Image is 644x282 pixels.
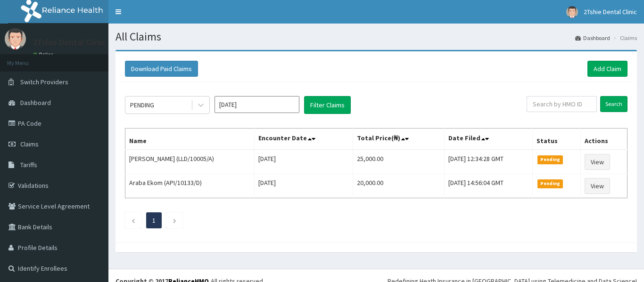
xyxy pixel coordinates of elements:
[125,174,255,198] td: Araba Ekom (API/10133/D)
[215,96,299,113] input: Select Month and Year
[566,6,578,18] img: User Image
[20,140,39,148] span: Claims
[130,100,154,110] div: PENDING
[33,38,106,47] p: 2Tshie Dental Clinic
[353,150,445,174] td: 25,000.00
[255,174,353,198] td: [DATE]
[585,154,610,170] a: View
[353,129,445,150] th: Total Price(₦)
[20,78,68,86] span: Switch Providers
[33,51,56,58] a: Online
[255,150,353,174] td: [DATE]
[255,129,353,150] th: Encounter Date
[20,161,37,169] span: Tariffs
[5,28,26,49] img: User Image
[125,129,255,150] th: Name
[173,216,177,225] a: Next page
[20,98,51,107] span: Dashboard
[584,8,637,16] span: 2Tshie Dental Clinic
[537,155,563,164] span: Pending
[527,96,597,112] input: Search by HMO ID
[304,96,351,114] button: Filter Claims
[537,179,563,188] span: Pending
[131,216,135,225] a: Previous page
[587,61,627,77] a: Add Claim
[116,31,637,43] h1: All Claims
[353,174,445,198] td: 20,000.00
[125,61,198,77] button: Download Paid Claims
[611,34,637,42] li: Claims
[152,216,156,225] a: Page 1 is your current page
[585,178,610,194] a: View
[600,96,627,112] input: Search
[575,34,610,42] a: Dashboard
[444,129,532,150] th: Date Filed
[532,129,581,150] th: Status
[444,174,532,198] td: [DATE] 14:56:04 GMT
[125,150,255,174] td: [PERSON_NAME] (LLD/10005/A)
[444,150,532,174] td: [DATE] 12:34:28 GMT
[581,129,627,150] th: Actions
